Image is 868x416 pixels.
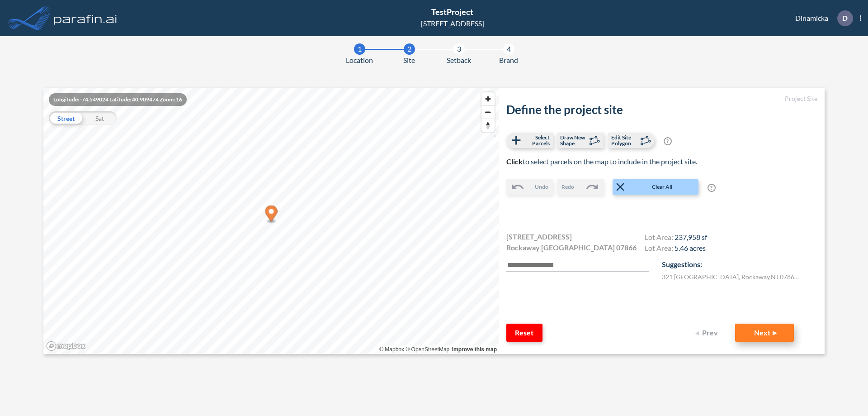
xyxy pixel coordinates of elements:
[842,14,848,22] p: D
[561,183,574,191] span: Redo
[560,134,587,146] span: Draw New Shape
[481,92,495,105] button: Zoom in
[447,55,471,66] span: Setback
[675,233,707,241] span: 237,958 sf
[708,184,716,192] span: ?
[265,206,278,224] div: Map marker
[406,346,449,353] a: OpenStreetMap
[675,244,706,252] span: 5.46 acres
[506,95,817,103] h5: Project Site
[506,231,572,242] span: [STREET_ADDRESS]
[503,43,514,55] div: 4
[645,244,707,254] h4: Lot Area:
[662,272,802,282] label: 321 [GEOGRAPHIC_DATA] , Rockaway , NJ 07866 , US
[379,346,404,353] a: Mapbox
[690,324,726,342] button: Prev
[662,259,817,270] p: Suggestions:
[535,183,548,191] span: Undo
[52,9,119,27] img: logo
[481,106,495,119] span: Zoom out
[735,324,794,342] button: Next
[613,179,698,195] button: Clear All
[664,137,672,145] span: ?
[46,341,86,351] a: Mapbox homepage
[346,55,373,66] span: Location
[611,134,638,146] span: Edit Site Polygon
[354,43,365,55] div: 1
[481,119,495,132] button: Reset bearing to north
[557,179,604,195] button: Redo
[404,43,415,55] div: 2
[403,55,415,66] span: Site
[506,179,553,195] button: Undo
[627,183,698,191] span: Clear All
[782,10,861,26] div: Dinamicka
[431,7,473,17] span: TestProject
[83,111,117,125] div: Sat
[452,346,497,353] a: Improve this map
[506,103,817,117] h2: Define the project site
[481,105,495,119] button: Zoom out
[481,119,495,132] span: Reset bearing to north
[645,233,707,244] h4: Lot Area:
[49,93,187,106] div: Longitude: -74.549024 Latitude: 40.909474 Zoom: 16
[523,134,550,146] span: Select Parcels
[421,18,484,29] div: [STREET_ADDRESS]
[499,55,518,66] span: Brand
[506,157,523,166] b: Click
[506,242,637,253] span: Rockaway [GEOGRAPHIC_DATA] 07866
[506,324,542,342] button: Reset
[506,157,697,166] span: to select parcels on the map to include in the project site.
[43,88,499,354] canvas: Map
[49,111,83,125] div: Street
[453,43,465,55] div: 3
